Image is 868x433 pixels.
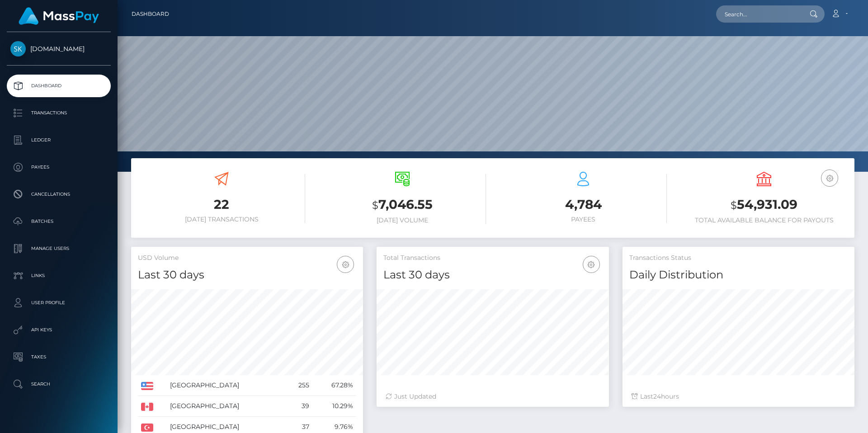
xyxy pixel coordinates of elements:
[7,210,111,233] a: Batches
[10,350,107,364] p: Taxes
[7,75,111,97] a: Dashboard
[7,183,111,206] a: Cancellations
[731,199,737,212] small: $
[7,129,111,151] a: Ledger
[7,102,111,124] a: Transactions
[7,237,111,260] a: Manage Users
[7,292,111,314] a: User Profile
[319,196,486,214] h3: 7,046.55
[285,375,312,396] td: 255
[138,254,356,263] h5: USD Volume
[629,254,848,263] h5: Transactions Status
[7,373,111,395] a: Search
[500,216,667,223] h6: Payees
[10,188,107,201] p: Cancellations
[716,5,801,23] input: Search...
[10,242,107,255] p: Manage Users
[19,7,99,25] img: MassPay Logo
[141,403,153,411] img: CA.png
[632,392,845,401] div: Last hours
[7,156,111,179] a: Payees
[10,106,107,120] p: Transactions
[653,392,661,400] span: 24
[10,133,107,147] p: Ledger
[629,267,848,283] h4: Daily Distribution
[132,5,169,24] a: Dashboard
[680,216,848,224] h6: Total Available Balance for Payouts
[7,264,111,287] a: Links
[285,396,312,417] td: 39
[372,199,378,212] small: $
[7,346,111,368] a: Taxes
[10,296,107,310] p: User Profile
[680,196,848,214] h3: 54,931.09
[10,79,107,93] p: Dashboard
[10,160,107,174] p: Payees
[141,382,153,390] img: US.png
[138,216,305,223] h6: [DATE] Transactions
[319,216,486,224] h6: [DATE] Volume
[138,196,305,213] h3: 22
[312,396,356,417] td: 10.29%
[10,323,107,337] p: API Keys
[10,41,26,56] img: Skin.Land
[10,269,107,282] p: Links
[167,396,285,417] td: [GEOGRAPHIC_DATA]
[500,196,667,213] h3: 4,784
[167,375,285,396] td: [GEOGRAPHIC_DATA]
[7,319,111,341] a: API Keys
[141,424,153,432] img: TR.png
[386,392,599,401] div: Just Updated
[10,377,107,391] p: Search
[383,254,602,263] h5: Total Transactions
[138,267,356,283] h4: Last 30 days
[10,215,107,228] p: Batches
[383,267,602,283] h4: Last 30 days
[7,45,111,53] span: [DOMAIN_NAME]
[312,375,356,396] td: 67.28%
